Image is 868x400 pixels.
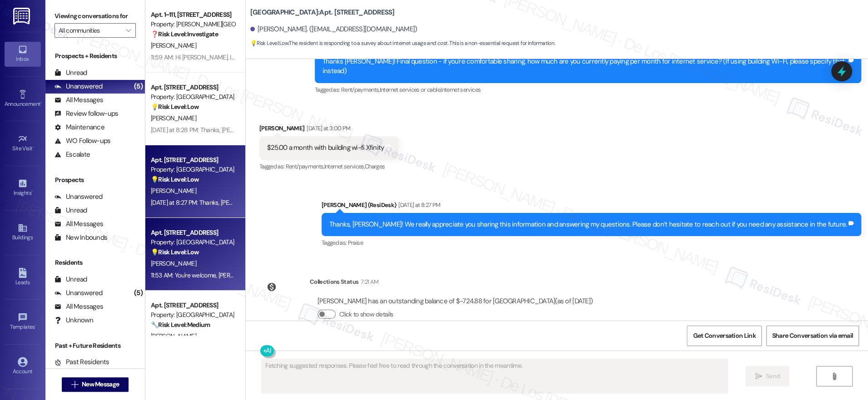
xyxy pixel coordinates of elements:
[31,188,33,195] span: •
[267,143,384,153] div: $25.00 a month with building wi-fi Xfinity
[745,366,789,386] button: Send
[766,371,780,381] span: Send
[45,175,145,185] div: Prospects
[315,83,861,96] div: Tagged as:
[341,86,380,94] span: Rent/payments ,
[5,354,41,379] a: Account
[151,301,235,310] div: Apt. [STREET_ADDRESS]
[55,302,103,311] div: All Messages
[151,321,210,329] strong: 🔧 Risk Level: Medium
[5,265,41,290] a: Leads
[396,200,440,210] div: [DATE] at 8:27 PM
[55,192,103,202] div: Unanswered
[5,42,41,66] a: Inbox
[55,109,118,119] div: Review follow-ups
[132,286,145,300] div: (5)
[151,155,235,165] div: Apt. [STREET_ADDRESS]
[151,30,218,38] strong: ❓ Risk Level: Investigate
[55,136,110,146] div: WO Follow-ups
[55,288,103,298] div: Unanswered
[317,296,593,306] div: [PERSON_NAME] has an outstanding balance of $-724.88 for [GEOGRAPHIC_DATA] (as of [DATE])
[151,175,199,183] strong: 💡 Risk Level: Low
[45,258,145,267] div: Residents
[151,248,199,256] strong: 💡 Risk Level: Low
[55,95,103,105] div: All Messages
[772,331,853,341] span: Share Conversation via email
[55,316,93,325] div: Unknown
[358,277,378,286] div: 7:21 AM
[55,275,87,284] div: Unread
[322,236,861,249] div: Tagged as:
[82,380,119,389] span: New Message
[151,310,235,320] div: Property: [GEOGRAPHIC_DATA]
[250,25,417,34] div: [PERSON_NAME]. ([EMAIL_ADDRESS][DOMAIN_NAME])
[45,51,145,61] div: Prospects + Residents
[380,86,441,94] span: Internet services or cable ,
[324,163,365,170] span: Internet services ,
[151,228,235,237] div: Apt. [STREET_ADDRESS]
[55,219,103,229] div: All Messages
[151,198,672,207] div: [DATE] at 8:27 PM: Thanks, [PERSON_NAME]! We really appreciate you sharing this information and a...
[71,381,78,388] i: 
[339,310,393,319] label: Click to show details
[250,39,555,48] span: : The resident is responding to a survey about internet usage and cost. This is a non-essential r...
[286,163,324,170] span: Rent/payments ,
[259,123,399,136] div: [PERSON_NAME]
[322,200,861,213] div: [PERSON_NAME] (ResiDesk)
[250,8,395,17] b: [GEOGRAPHIC_DATA]: Apt. [STREET_ADDRESS]
[151,165,235,174] div: Property: [GEOGRAPHIC_DATA]
[126,27,131,34] i: 
[59,23,121,38] input: All communities
[755,373,762,380] i: 
[45,341,145,351] div: Past + Future Residents
[831,373,838,380] i: 
[55,357,109,367] div: Past Residents
[55,9,136,23] label: Viewing conversations for
[55,233,107,242] div: New Inbounds
[62,377,129,392] button: New Message
[13,8,32,25] img: ResiDesk Logo
[687,326,761,346] button: Get Conversation Link
[322,57,847,76] div: Thanks [PERSON_NAME]! Final question - if you're comfortable sharing, how much are you currently ...
[348,239,363,247] span: Praise
[5,176,41,200] a: Insights •
[151,332,196,340] span: [PERSON_NAME]
[151,237,235,247] div: Property: [GEOGRAPHIC_DATA]
[55,123,104,132] div: Maintenance
[441,86,481,94] span: Internet services
[151,83,235,92] div: Apt. [STREET_ADDRESS]
[151,126,673,134] div: [DATE] at 8:28 PM: Thanks, [PERSON_NAME]! We really appreciate you sharing this information and a...
[766,326,859,346] button: Share Conversation via email
[5,310,41,334] a: Templates •
[33,144,34,150] span: •
[35,322,36,329] span: •
[40,99,42,106] span: •
[151,92,235,102] div: Property: [GEOGRAPHIC_DATA]
[250,40,288,47] strong: 💡 Risk Level: Low
[55,150,90,159] div: Escalate
[151,259,196,267] span: [PERSON_NAME]
[151,20,235,29] div: Property: [PERSON_NAME][GEOGRAPHIC_DATA] Apartments
[262,359,728,393] textarea: Fetching suggested responses. Please feel free to read through the conversation in the meantime.
[151,114,196,122] span: [PERSON_NAME]
[132,79,145,94] div: (5)
[259,160,399,173] div: Tagged as:
[151,187,196,195] span: [PERSON_NAME]
[365,163,385,170] span: Charges
[304,123,350,133] div: [DATE] at 3:00 PM
[151,103,199,111] strong: 💡 Risk Level: Low
[55,68,87,78] div: Unread
[693,331,755,341] span: Get Conversation Link
[5,220,41,245] a: Buildings
[329,220,847,229] div: Thanks, [PERSON_NAME]! We really appreciate you sharing this information and answering my questio...
[55,206,87,215] div: Unread
[151,10,235,20] div: Apt. 1~111, [STREET_ADDRESS]
[5,131,41,156] a: Site Visit •
[55,82,103,91] div: Unanswered
[151,271,484,279] div: 11:53 AM: You're welcome, [PERSON_NAME]! I'm happy I could help. If you have any other questions,...
[310,277,358,286] div: Collections Status
[151,41,196,49] span: [PERSON_NAME]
